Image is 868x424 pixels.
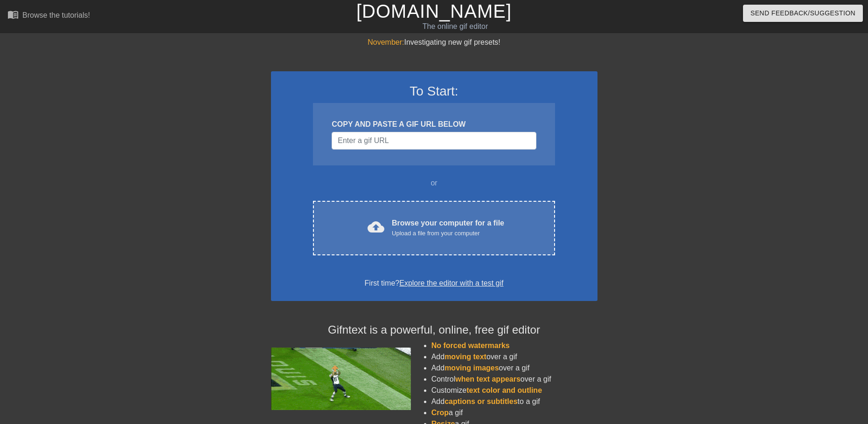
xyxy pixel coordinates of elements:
[332,119,536,130] div: COPY AND PASTE A GIF URL BELOW
[466,386,542,394] span: text color and outline
[356,1,512,21] a: [DOMAIN_NAME]
[431,407,597,418] li: a gif
[431,396,597,407] li: Add to a gif
[431,409,449,417] span: Crop
[431,374,597,385] li: Control over a gif
[294,21,616,32] div: The online gif editor
[444,353,486,361] span: moving text
[444,364,499,372] span: moving images
[431,385,597,396] li: Customize
[743,5,863,22] button: Send Feedback/Suggestion
[295,178,573,189] div: or
[7,9,90,23] a: Browse the tutorials!
[444,397,517,405] span: captions or subtitles
[431,351,597,362] li: Add over a gif
[431,362,597,374] li: Add over a gif
[332,132,536,150] input: Username
[271,37,597,48] div: Investigating new gif presets!
[399,279,503,287] a: Explore the editor with a test gif
[271,348,411,410] img: football_small.gif
[368,219,384,235] span: cloud_upload
[455,375,521,383] span: when text appears
[283,278,585,289] div: First time?
[283,83,585,99] h3: To Start:
[750,7,855,19] span: Send Feedback/Suggestion
[392,218,504,238] div: Browse your computer for a file
[7,9,19,20] span: menu_book
[392,229,504,238] div: Upload a file from your computer
[368,38,404,46] span: November:
[271,323,597,337] h4: Gifntext is a powerful, online, free gif editor
[22,11,90,19] div: Browse the tutorials!
[431,342,510,349] span: No forced watermarks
